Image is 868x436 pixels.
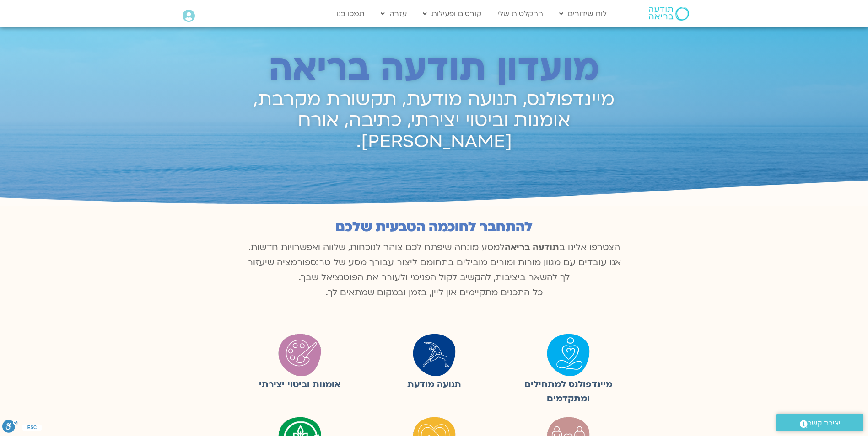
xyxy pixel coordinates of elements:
[332,5,369,22] a: תמכו בנו
[506,378,631,406] figcaption: מיינדפולנס למתחילים ומתקדמים
[418,5,486,22] a: קורסים ופעילות
[237,378,362,392] figcaption: אומנות וביטוי יצירתי
[776,414,863,431] a: יצירת קשר
[493,5,548,22] a: ההקלטות שלי
[555,5,611,22] a: לוח שידורים
[242,89,627,152] h2: מיינדפולנס, תנועה מודעת, תקשורת מקרבת, אומנות וביטוי יצירתי, כתיבה, אורח [PERSON_NAME].
[376,5,411,22] a: עזרה
[372,378,496,392] figcaption: תנועה מודעת
[242,219,626,235] h2: להתחבר לחוכמה הטבעית שלכם
[808,417,841,430] span: יצירת קשר
[505,241,559,253] b: תודעה בריאה
[649,7,689,21] img: תודעה בריאה
[242,48,627,89] h2: מועדון תודעה בריאה
[242,240,626,300] p: הצטרפו אלינו ב למסע מונחה שיפתח לכם צוהר לנוכחות, שלווה ואפשרויות חדשות. אנו עובדים עם מגוון מורו...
